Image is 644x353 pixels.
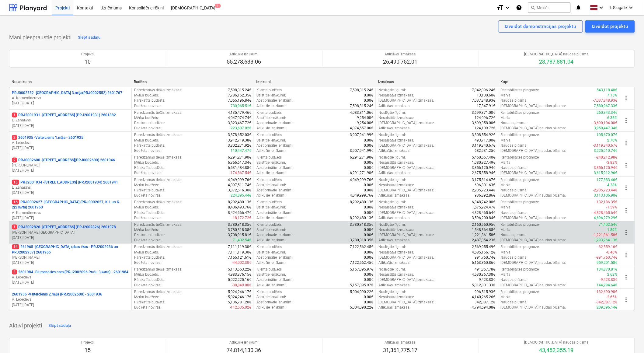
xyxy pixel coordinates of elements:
[228,143,251,148] p: 3,802,271.92€
[12,244,129,265] div: 14261965 -[GEOGRAPHIC_DATA] (abas ēkas - PRJ2002936 un PRJ2002937) 2601965[PERSON_NAME][DATE]-[DATE]
[12,225,17,229] span: 1
[12,118,129,123] p: L. Zaharāns
[231,193,251,198] p: 224,895.44€
[256,93,286,98] p: Saistītie ienākumi :
[12,158,129,173] div: 2PRJ0002600 -[STREET_ADDRESS](PRJ0002600) 2601946[PERSON_NAME][DATE]-[DATE]
[472,155,496,160] p: 5,450,557.40€
[12,168,129,173] p: [DATE] - [DATE]
[501,93,512,98] p: Marža :
[134,183,159,188] p: Mērķa budžets :
[12,244,129,255] p: 261965 - [GEOGRAPHIC_DATA] (abas ēkas - PRJ2002936 un PRJ2002937) 2601965
[12,270,17,274] span: 3
[12,230,129,235] p: [PERSON_NAME][GEOGRAPHIC_DATA]
[593,143,618,148] p: -3,119,340.67€
[228,98,251,103] p: 7,055,196.84€
[516,4,522,11] i: Zināšanu pamats
[472,98,496,103] p: 7,037,848.93€
[228,110,251,115] p: 4,135,479.46€
[134,126,161,131] p: Budžeta novirze :
[607,93,618,98] p: 7.15%
[501,121,528,126] p: Naudas plūsma :
[228,88,251,93] p: 7,598,315.24€
[378,200,406,205] p: Noslēgtie līgumi :
[378,193,410,198] p: Atlikušās izmaksas :
[364,165,373,170] p: 0.00€
[364,210,373,215] p: 0.00€
[12,190,129,195] p: [DATE] - [DATE]
[501,143,528,148] p: Naudas plūsma :
[256,222,283,227] p: Klienta budžets :
[472,205,496,210] p: 1,575,924.47€
[472,215,496,221] p: 3,596,200.84€
[594,193,618,198] p: 3,113,106.90€
[134,165,165,170] p: Pārskatīts budžets :
[228,222,251,227] p: 3,780,318.35€
[134,93,159,98] p: Mērķa budžets :
[378,165,434,170] p: [DEMOGRAPHIC_DATA] izmaksas :
[350,215,373,221] p: 8,292,480.13€
[357,115,373,121] p: 9,254.00€
[501,160,512,165] p: Marža :
[364,183,373,188] p: 0.00€
[594,126,618,131] p: 3,950,447.34€
[623,184,630,191] span: more_vert
[593,121,618,126] p: -3,690,104.00€
[623,94,630,102] span: more_vert
[228,188,251,193] p: 3,872,616.30€
[256,205,286,210] p: Saistītie ienākumi :
[12,163,129,168] p: [PERSON_NAME]
[607,138,618,143] p: 2.70%
[610,5,627,10] span: I. Siugale
[227,58,261,65] p: 55,278,633.06
[12,225,116,230] p: PRJ2002826 - [STREET_ADDRESS] (PRJ2002826) 2601978
[228,138,251,143] p: 3,912,719.38€
[350,193,373,198] p: 4,049,999.76€
[472,88,496,93] p: 7,042,096.24€
[623,117,630,124] span: more_vert
[256,177,283,183] p: Klienta budžets :
[501,148,566,153] p: [DEMOGRAPHIC_DATA] naudas plūsma :
[12,200,129,210] p: PRJ0002627 - [GEOGRAPHIC_DATA] (PRJ0002627, K-1 un K-2(2.kārta) 2601960
[593,210,618,215] p: -4,828,465.64€
[501,205,512,210] p: Marža :
[256,170,287,176] p: Atlikušie ienākumi :
[472,188,496,193] p: 2,935,723.44€
[498,20,583,33] button: Izveidot demonstrācijas projektu
[12,113,129,128] div: 1PRJ2001931 -[STREET_ADDRESS] (PRJ2001931) 2601882L. Zaharāns[DATE]-[DATE]
[231,126,251,131] p: 223,607.02€
[12,297,129,302] p: A. Lebedevs
[378,143,434,148] p: [DEMOGRAPHIC_DATA] izmaksas :
[12,90,122,96] p: PRJ0002552 - [GEOGRAPHIC_DATA] 3.māja(PRJ0002552) 2601767
[215,4,221,8] span: 1
[623,207,630,214] span: more_vert
[48,322,71,329] div: Slēpt sadaļu
[623,296,630,303] span: more_vert
[350,222,373,227] p: 3,780,318.35€
[256,183,286,188] p: Saistītie ienākumi :
[12,180,129,195] div: 13PRJ2001934 -[STREET_ADDRESS] (PRJ2001934) 2601941L. Zaharāns[DATE]-[DATE]
[378,132,406,138] p: Noslēgtie līgumi :
[593,98,618,103] p: -7,037,848.93€
[528,2,571,13] button: Meklēt
[597,177,618,183] p: 177,383.46€
[475,115,496,121] p: 124,096.72€
[81,58,94,65] p: 10
[475,138,496,143] p: 493,717.00€
[472,110,496,115] p: 3,699,371.00€
[623,274,630,281] span: more_vert
[256,215,287,221] p: Atlikušie ienākumi :
[504,4,511,11] i: keyboard_arrow_down
[597,110,618,115] p: 260,343.34€
[475,193,496,198] p: 936,892.86€
[628,4,635,11] i: keyboard_arrow_down
[134,222,182,227] p: Paredzamās tiešās izmaksas :
[531,5,536,10] span: search
[134,121,165,126] p: Pārskatīts budžets :
[594,103,618,109] p: 7,580,967.33€
[378,215,410,221] p: Atlikušās izmaksas :
[256,143,294,148] p: Apstiprinātie ienākumi :
[231,148,251,153] p: 110,447.47€
[12,158,115,163] p: PRJ0002600 - [STREET_ADDRESS](PRJ0002600) 2601946
[12,135,83,140] p: 2601935 - Valterciems 1.māja - 2601935
[593,165,618,170] p: -3,856,125.94€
